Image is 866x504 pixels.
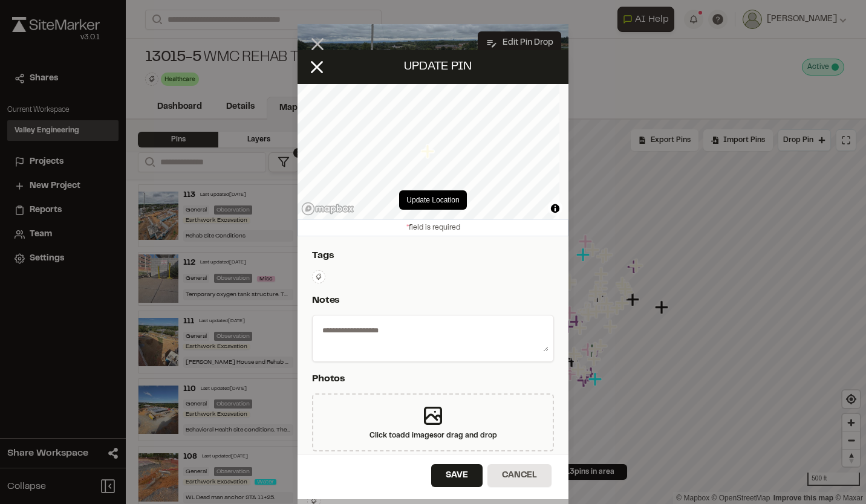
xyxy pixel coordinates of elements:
button: Update Location [399,190,466,210]
button: Cancel [487,464,552,487]
div: Click toadd imagesor drag and drop [312,393,554,451]
button: Edit Tags [312,270,325,283]
p: Photos [312,372,549,386]
button: Save [431,464,483,487]
p: Notes [312,293,549,308]
canvas: Map [298,84,559,219]
div: Click to add images or drag and drop [370,430,497,441]
div: field is required [298,219,568,236]
p: Tags [312,248,549,263]
div: Map marker [421,144,437,160]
